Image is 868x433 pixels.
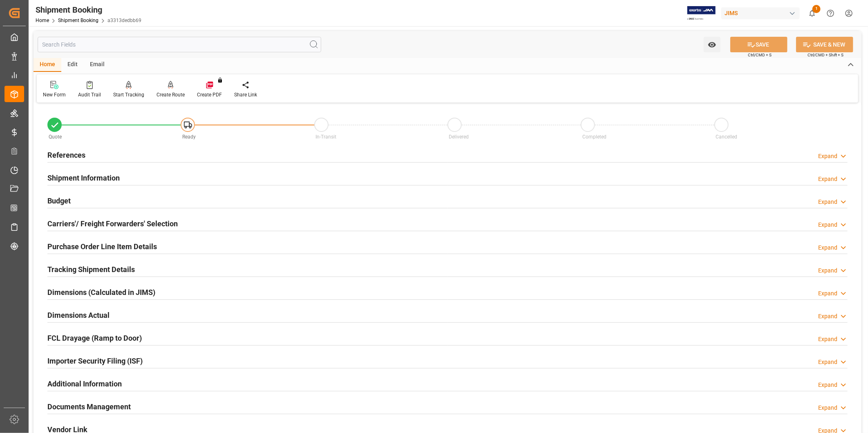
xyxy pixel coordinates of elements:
[716,134,737,140] span: Cancelled
[818,381,837,389] div: Expand
[47,218,178,229] h2: Carriers'/ Freight Forwarders' Selection
[78,91,101,98] div: Audit Trail
[818,198,837,206] div: Expand
[704,37,720,52] button: open menu
[812,5,821,13] span: 1
[818,312,837,321] div: Expand
[157,91,185,98] div: Create Route
[49,134,62,140] span: Quote
[47,195,71,206] h2: Budget
[796,37,853,52] button: SAVE & NEW
[84,58,111,72] div: Email
[47,310,110,321] h2: Dimensions Actual
[34,58,61,72] div: Home
[818,152,837,161] div: Expand
[582,134,606,140] span: Completed
[58,18,98,23] a: Shipment Booking
[47,378,122,389] h2: Additional Information
[47,172,120,183] h2: Shipment Information
[818,243,837,252] div: Expand
[47,355,143,366] h2: Importer Security Filing (ISF)
[36,18,49,23] a: Home
[43,91,66,98] div: New Form
[808,52,843,58] span: Ctrl/CMD + Shift + S
[47,401,131,412] h2: Documents Management
[113,91,144,98] div: Start Tracking
[47,333,142,344] h2: FCL Drayage (Ramp to Door)
[748,52,772,58] span: Ctrl/CMD + S
[803,4,821,22] button: show 1 new notifications
[818,289,837,298] div: Expand
[721,5,803,21] button: JIMS
[47,241,157,252] h2: Purchase Order Line Item Details
[721,7,800,19] div: JIMS
[234,91,257,98] div: Share Link
[315,134,336,140] span: In-Transit
[182,134,196,140] span: Ready
[818,358,837,366] div: Expand
[47,264,135,275] h2: Tracking Shipment Details
[818,335,837,344] div: Expand
[47,150,85,161] h2: References
[61,58,84,72] div: Edit
[821,4,840,22] button: Help Center
[818,175,837,183] div: Expand
[818,404,837,412] div: Expand
[730,37,787,52] button: SAVE
[36,4,141,16] div: Shipment Booking
[38,37,321,52] input: Search Fields
[687,6,716,20] img: Exertis%20JAM%20-%20Email%20Logo.jpg_1722504956.jpg
[449,134,469,140] span: Delivered
[818,266,837,275] div: Expand
[47,287,155,298] h2: Dimensions (Calculated in JIMS)
[818,221,837,229] div: Expand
